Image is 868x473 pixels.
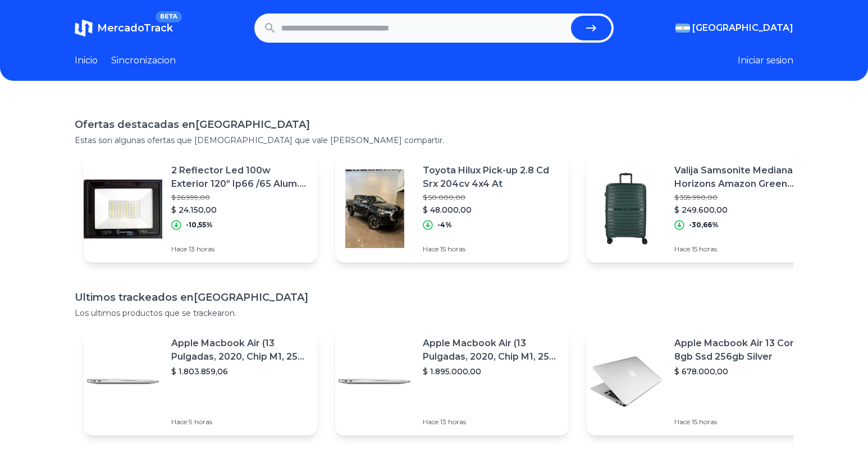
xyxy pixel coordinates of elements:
img: Featured image [587,169,665,248]
img: Featured image [84,169,162,248]
a: Sincronizacion [111,54,176,67]
p: Hace 15 horas [674,245,811,254]
p: Estas son algunas ofertas que [DEMOGRAPHIC_DATA] que vale [PERSON_NAME] compartir. [75,135,793,146]
p: Los ultimos productos que se trackearon. [75,307,793,319]
a: Featured image2 Reflector Led 100w Exterior 120º Ip66 /65 Alum. [GEOGRAPHIC_DATA]$ 26.999,00$ 24.... [84,155,317,263]
p: Apple Macbook Air (13 Pulgadas, 2020, Chip M1, 256 Gb De Ssd, 8 Gb De Ram) - Plata [423,337,560,364]
p: $ 1.895.000,00 [423,366,560,377]
span: BETA [156,11,182,22]
button: Iniciar sesion [738,54,793,67]
span: MercadoTrack [97,22,173,34]
p: Hace 13 horas [423,417,560,426]
img: Argentina [675,24,690,33]
p: 2 Reflector Led 100w Exterior 120º Ip66 /65 Alum. [GEOGRAPHIC_DATA] [171,164,308,191]
p: -4% [437,221,452,229]
img: Featured image [84,342,162,421]
p: $ 26.999,00 [171,193,308,202]
span: [GEOGRAPHIC_DATA] [692,21,793,35]
p: -10,55% [186,221,213,229]
p: Valija Samsonite Mediana Horizons Amazon Green Verde [674,164,811,191]
a: Featured imageApple Macbook Air (13 Pulgadas, 2020, Chip M1, 256 Gb De Ssd, 8 Gb De Ram) - Plata$... [84,328,317,435]
p: Apple Macbook Air 13 Core I5 8gb Ssd 256gb Silver [674,337,811,364]
img: Featured image [587,342,665,421]
a: Featured imageApple Macbook Air (13 Pulgadas, 2020, Chip M1, 256 Gb De Ssd, 8 Gb De Ram) - Plata$... [335,328,569,435]
button: [GEOGRAPHIC_DATA] [675,21,793,35]
p: Hace 13 horas [171,245,308,254]
a: Inicio [75,54,98,67]
p: $ 50.000,00 [423,193,560,202]
img: Featured image [335,169,414,248]
a: MercadoTrackBETA [75,19,173,37]
img: MercadoTrack [75,19,93,37]
p: Hace 9 horas [171,417,308,426]
h1: Ultimos trackeados en [GEOGRAPHIC_DATA] [75,290,793,305]
p: -30,66% [689,221,719,229]
p: $ 24.150,00 [171,204,308,215]
h1: Ofertas destacadas en [GEOGRAPHIC_DATA] [75,117,793,132]
a: Featured imageToyota Hilux Pick-up 2.8 Cd Srx 204cv 4x4 At$ 50.000,00$ 48.000,00-4%Hace 15 horas [335,155,569,263]
p: Hace 15 horas [423,245,560,254]
p: $ 249.600,00 [674,204,811,215]
p: $ 48.000,00 [423,204,560,215]
a: Featured imageApple Macbook Air 13 Core I5 8gb Ssd 256gb Silver$ 678.000,00Hace 15 horas [587,328,820,435]
img: Featured image [335,342,414,421]
a: Featured imageValija Samsonite Mediana Horizons Amazon Green Verde$ 359.990,00$ 249.600,00-30,66%... [587,155,820,263]
p: $ 1.803.859,06 [171,366,308,377]
p: $ 678.000,00 [674,366,811,377]
p: Toyota Hilux Pick-up 2.8 Cd Srx 204cv 4x4 At [423,164,560,191]
p: $ 359.990,00 [674,193,811,202]
p: Apple Macbook Air (13 Pulgadas, 2020, Chip M1, 256 Gb De Ssd, 8 Gb De Ram) - Plata [171,337,308,364]
p: Hace 15 horas [674,417,811,426]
